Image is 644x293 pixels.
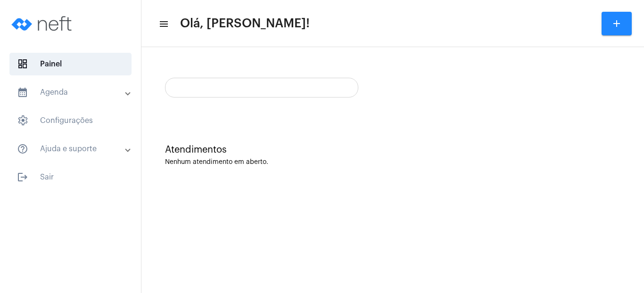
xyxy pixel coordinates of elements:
[9,53,132,75] span: Painel
[17,143,28,155] mat-icon: sidenav icon
[8,5,78,42] img: logo-neft-novo-2.png
[165,159,620,166] div: Nenhum atendimento em aberto.
[17,87,126,98] mat-panel-title: Agenda
[9,109,132,132] span: Configurações
[17,171,28,183] mat-icon: sidenav icon
[158,18,168,30] mat-icon: sidenav icon
[6,138,141,160] mat-expansion-panel-header: sidenav iconAjuda e suporte
[17,58,28,70] span: sidenav icon
[6,81,141,104] mat-expansion-panel-header: sidenav iconAgenda
[9,166,132,188] span: Sair
[17,143,126,155] mat-panel-title: Ajuda e suporte
[17,87,28,98] mat-icon: sidenav icon
[611,18,622,29] mat-icon: add
[165,145,620,155] div: Atendimentos
[180,16,310,31] span: Olá, [PERSON_NAME]!
[17,115,28,126] span: sidenav icon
